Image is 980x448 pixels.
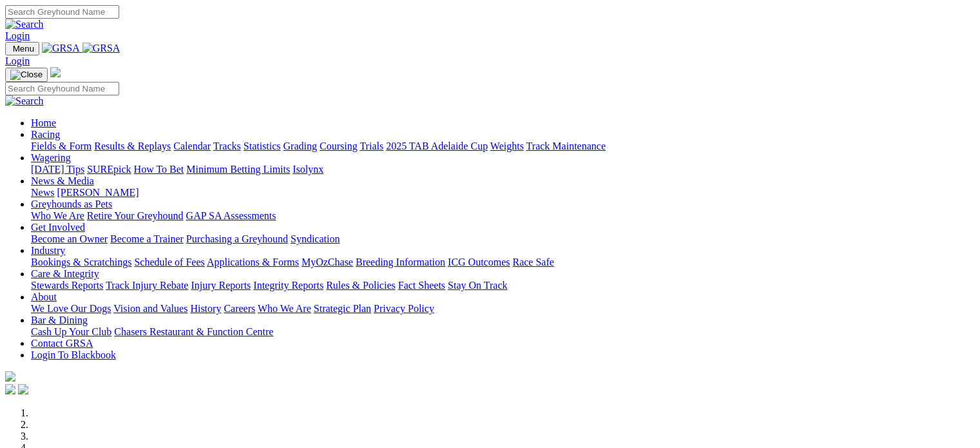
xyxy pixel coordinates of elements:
a: ICG Outcomes [448,257,510,268]
a: Schedule of Fees [134,257,204,268]
a: [PERSON_NAME] [57,187,139,198]
a: Fact Sheets [398,280,445,291]
a: Results & Replays [94,141,171,151]
a: Careers [224,303,255,314]
a: Become an Owner [31,233,108,244]
a: Stewards Reports [31,280,103,291]
img: Search [5,19,44,30]
img: GRSA [42,43,80,54]
a: Track Injury Rebate [106,280,188,291]
a: Chasers Restaurant & Function Centre [114,326,273,337]
a: Login To Blackbook [31,349,116,360]
a: Wagering [31,152,71,163]
a: Grading [283,141,317,151]
a: Greyhounds as Pets [31,199,112,209]
div: Get Involved [31,233,975,245]
a: Login [5,30,30,41]
a: Trials [360,141,383,151]
img: Search [5,95,44,107]
a: Contact GRSA [31,338,93,349]
a: Get Involved [31,222,85,233]
a: Tracks [213,141,241,151]
div: Wagering [31,164,975,175]
a: Become a Trainer [110,233,184,244]
img: twitter.svg [18,384,28,394]
a: Coursing [320,141,358,151]
a: 2025 TAB Adelaide Cup [386,141,488,151]
a: Syndication [291,233,340,244]
a: News & Media [31,175,94,186]
input: Search [5,5,119,19]
a: Industry [31,245,65,256]
img: GRSA [82,43,120,54]
div: Bar & Dining [31,326,975,338]
div: News & Media [31,187,975,199]
a: Stay On Track [448,280,507,291]
a: Care & Integrity [31,268,99,279]
a: Purchasing a Greyhound [186,233,288,244]
a: How To Bet [134,164,184,175]
a: Strategic Plan [314,303,371,314]
a: Race Safe [512,257,553,268]
a: Racing [31,129,60,140]
a: Minimum Betting Limits [186,164,290,175]
a: History [190,303,221,314]
a: Fields & Form [31,141,91,151]
a: Track Maintenance [526,141,606,151]
a: SUREpick [87,164,131,175]
div: Care & Integrity [31,280,975,291]
a: Bookings & Scratchings [31,257,131,268]
a: GAP SA Assessments [186,210,276,221]
a: News [31,187,54,198]
button: Toggle navigation [5,68,48,82]
a: Weights [490,141,524,151]
span: Menu [13,44,34,54]
a: We Love Our Dogs [31,303,111,314]
a: Bar & Dining [31,315,88,326]
a: Applications & Forms [207,257,299,268]
a: Calendar [173,141,211,151]
a: Rules & Policies [326,280,396,291]
a: Login [5,55,30,66]
a: MyOzChase [302,257,353,268]
a: Injury Reports [191,280,251,291]
img: logo-grsa-white.png [50,67,61,77]
a: Retire Your Greyhound [87,210,184,221]
div: About [31,303,975,315]
a: Who We Are [258,303,311,314]
img: logo-grsa-white.png [5,371,15,382]
a: Isolynx [293,164,323,175]
div: Industry [31,257,975,268]
div: Racing [31,141,975,152]
div: Greyhounds as Pets [31,210,975,222]
img: Close [10,70,43,80]
a: Breeding Information [356,257,445,268]
a: Vision and Values [113,303,187,314]
a: Who We Are [31,210,84,221]
a: [DATE] Tips [31,164,84,175]
input: Search [5,82,119,95]
a: About [31,291,57,302]
a: Privacy Policy [374,303,434,314]
a: Integrity Reports [253,280,323,291]
img: facebook.svg [5,384,15,394]
a: Cash Up Your Club [31,326,111,337]
button: Toggle navigation [5,42,39,55]
a: Statistics [244,141,281,151]
a: Home [31,117,56,128]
